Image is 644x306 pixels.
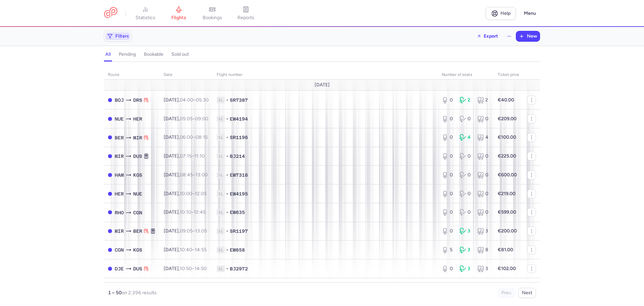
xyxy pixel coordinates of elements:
strong: €219.00 [498,191,516,196]
span: [DATE], [164,153,205,159]
a: flights [162,6,196,21]
time: 06:00 [180,134,193,140]
div: 5 [442,247,454,253]
span: Filters [115,34,129,39]
span: NUE [133,190,142,198]
span: – [180,228,207,234]
a: bookings [196,6,229,21]
span: [DATE], [164,134,208,140]
time: 12:45 [194,209,206,215]
strong: €102.00 [498,266,516,271]
span: SR1197 [230,228,248,234]
span: MIR [115,227,124,235]
div: 0 [442,97,454,103]
time: 05:05 [180,116,193,122]
span: DUS [133,152,142,160]
span: 1L [217,265,225,272]
th: route [104,70,160,80]
span: 1L [217,134,225,141]
span: DUS [133,265,142,272]
a: CitizenPlane red outlined logo [104,7,117,19]
div: 0 [460,190,472,197]
div: 3 [460,228,472,234]
span: New [527,34,537,39]
div: 0 [460,153,472,160]
th: number of seats [438,70,494,80]
span: 1L [217,116,225,122]
div: 4 [477,134,490,141]
span: • [226,190,228,197]
span: on 2,396 results [122,290,157,296]
span: [DATE], [164,97,209,103]
strong: 1 – 50 [108,290,122,296]
div: 0 [442,190,454,197]
a: reports [229,6,263,21]
button: Filters [104,31,131,41]
div: 0 [460,209,472,216]
span: • [226,97,228,103]
time: 09:00 [195,116,208,122]
span: flights [171,15,186,21]
div: 3 [477,265,490,272]
span: DRS [133,96,142,104]
span: [DATE], [164,172,208,178]
span: 1L [217,97,225,103]
span: KGS [133,246,142,254]
div: 8 [477,247,490,253]
span: 1L [217,172,225,178]
span: 1L [217,209,225,216]
span: • [226,228,228,234]
strong: €599.00 [498,209,516,215]
span: – [180,97,209,103]
time: 09:05 [180,228,193,234]
strong: €600.00 [498,172,517,178]
span: Export [484,34,498,39]
span: • [226,209,228,216]
span: – [180,134,208,140]
strong: €40.00 [498,97,514,103]
span: EW658 [230,247,245,253]
span: HER [133,115,142,123]
div: 0 [442,265,454,272]
span: • [226,116,228,122]
span: [DATE], [164,191,207,196]
strong: €200.00 [498,228,517,234]
span: • [226,134,228,141]
span: [DATE], [164,116,208,122]
span: BER [115,134,124,141]
span: reports [237,15,254,21]
span: SR1196 [230,134,248,141]
time: 08:45 [180,172,193,178]
span: EW635 [230,209,245,216]
div: 0 [442,116,454,122]
span: [DATE] [315,82,330,88]
span: [DATE], [164,209,206,215]
span: BER [133,227,142,235]
time: 14:55 [195,247,207,253]
span: MIR [133,134,142,141]
span: – [180,191,207,196]
span: – [180,116,208,122]
time: 10:40 [180,247,192,253]
div: 2 [477,97,490,103]
div: 0 [477,190,490,197]
div: 3 [460,247,472,253]
time: 10:50 [180,266,192,271]
time: 07:15 [180,153,192,159]
div: 0 [477,153,490,160]
div: 0 [442,134,454,141]
span: • [226,265,228,272]
a: Help [486,7,516,20]
button: New [516,31,540,41]
span: bookings [203,15,222,21]
time: 10:10 [180,209,191,215]
span: [DATE], [164,266,207,271]
span: EW4195 [230,190,248,197]
span: HER [115,190,124,198]
span: 1L [217,228,225,234]
h4: all [105,51,111,57]
time: 10:00 [180,191,192,196]
h4: bookable [144,51,163,57]
div: 0 [460,116,472,122]
span: Help [500,11,511,16]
